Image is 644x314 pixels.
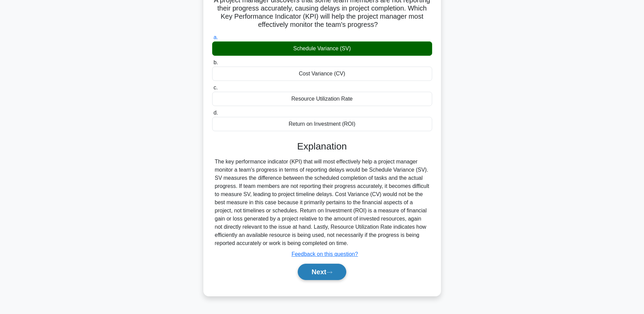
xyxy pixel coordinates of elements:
[212,92,432,106] div: Resource Utilization Rate
[298,264,346,280] button: Next
[212,41,432,56] div: Schedule Variance (SV)
[214,59,218,65] span: b.
[214,85,218,90] span: c.
[212,67,432,81] div: Cost Variance (CV)
[214,110,218,116] span: d.
[215,158,429,247] div: The key performance indicator (KPI) that will most effectively help a project manager monitor a t...
[214,34,218,40] span: a.
[212,117,432,131] div: Return on Investment (ROI)
[292,251,358,257] a: Feedback on this question?
[216,141,428,152] h3: Explanation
